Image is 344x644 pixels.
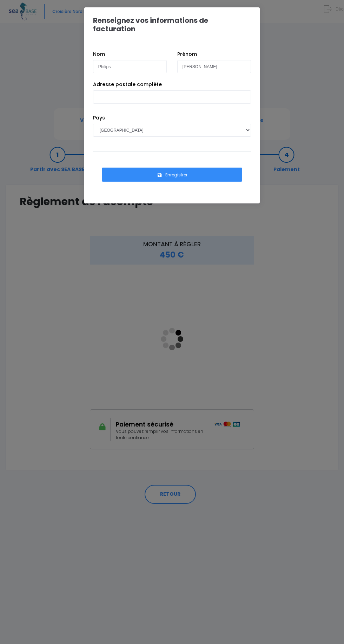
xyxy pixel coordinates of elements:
label: Pays [93,114,105,122]
label: Prénom [177,51,197,58]
button: Enregistrer [102,168,242,182]
label: Adresse postale complète [93,81,162,88]
label: Nom [93,51,105,58]
h1: Renseignez vos informations de facturation [93,16,251,33]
